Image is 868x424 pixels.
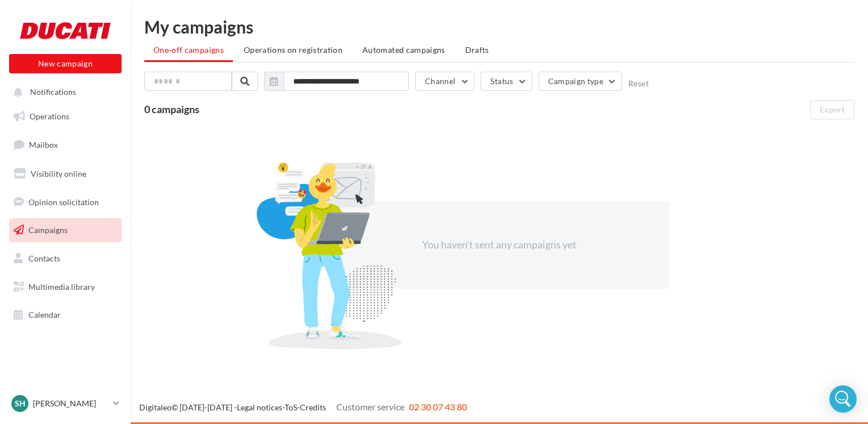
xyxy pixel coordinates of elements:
[7,105,124,128] a: Operations
[144,103,199,115] span: 0 campaigns
[285,402,297,412] a: ToS
[7,218,124,242] a: Campaigns
[7,162,124,186] a: Visibility online
[829,385,857,413] div: Open Intercom Messenger
[33,398,108,409] p: [PERSON_NAME]
[139,402,172,412] a: Digitaleo
[28,282,95,292] span: Multimedia library
[481,72,532,91] button: Status
[300,402,326,412] a: Credits
[139,402,467,412] span: © [DATE]-[DATE] - - -
[144,18,854,35] div: My campaigns
[7,275,124,299] a: Multimedia library
[362,45,445,55] span: Automated campaigns
[28,310,61,319] span: Calendar
[628,79,649,88] button: Reset
[9,393,122,414] a: SH [PERSON_NAME]
[28,253,60,263] span: Contacts
[7,132,124,157] a: Mailbox
[7,190,124,214] a: Opinion solicitation
[539,72,623,91] button: Campaign type
[336,401,404,412] span: Customer service
[237,402,282,412] a: Legal notices
[28,197,99,206] span: Opinion solicitation
[28,225,68,235] span: Campaigns
[7,247,124,271] a: Contacts
[15,398,26,409] span: SH
[30,111,69,121] span: Operations
[7,303,124,327] a: Calendar
[402,238,597,252] div: You haven't sent any campaigns yet
[409,401,467,412] span: 02 30 07 43 80
[465,45,489,55] span: Drafts
[9,54,122,73] button: New campaign
[415,72,474,91] button: Channel
[30,88,76,97] span: Notifications
[244,45,343,55] span: Operations on registration
[810,100,854,119] button: Export
[29,140,58,149] span: Mailbox
[31,169,86,178] span: Visibility online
